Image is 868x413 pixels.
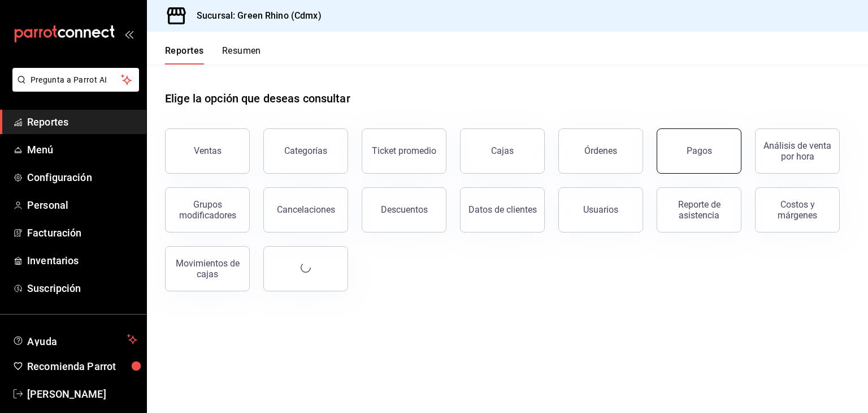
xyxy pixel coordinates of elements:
[362,128,446,174] button: Ticket promedio
[165,246,250,291] button: Movimientos de cajas
[687,145,712,156] div: Pagos
[27,359,137,374] span: Recomienda Parrot
[188,9,322,23] h3: Sucursal: Green Rhino (Cdmx)
[27,386,137,402] span: [PERSON_NAME]
[31,74,121,86] span: Pregunta a Parrot AI
[27,333,123,346] span: Ayuda
[263,187,348,233] button: Cancelaciones
[284,145,327,156] div: Categorías
[664,199,734,221] div: Reporte de asistencia
[657,187,741,233] button: Reporte de asistencia
[460,187,545,233] button: Datos de clientes
[491,144,514,158] div: Cajas
[27,253,137,268] span: Inventarios
[172,258,242,279] div: Movimientos de cajas
[165,128,250,174] button: Ventas
[27,225,137,240] span: Facturación
[27,281,137,296] span: Suscripción
[172,199,242,221] div: Grupos modificadores
[362,187,446,233] button: Descuentos
[468,204,537,215] div: Datos de clientes
[583,204,618,215] div: Usuarios
[27,197,137,213] span: Personal
[222,45,261,64] button: Resumen
[8,82,139,94] a: Pregunta a Parrot AI
[584,145,617,156] div: Órdenes
[755,128,840,174] button: Análisis de venta por hora
[263,128,348,174] button: Categorías
[372,145,436,156] div: Ticket promedio
[460,128,545,174] a: Cajas
[12,68,139,92] button: Pregunta a Parrot AI
[762,199,832,221] div: Costos y márgenes
[165,45,204,64] button: Reportes
[381,204,428,215] div: Descuentos
[657,128,741,174] button: Pagos
[165,90,350,107] h1: Elige la opción que deseas consultar
[27,170,137,185] span: Configuración
[194,145,222,156] div: Ventas
[165,187,250,233] button: Grupos modificadores
[124,29,133,38] button: open_drawer_menu
[165,45,261,64] div: navigation tabs
[558,128,643,174] button: Órdenes
[27,114,137,130] span: Reportes
[27,142,137,157] span: Menú
[755,187,840,233] button: Costos y márgenes
[277,204,335,215] div: Cancelaciones
[762,140,832,162] div: Análisis de venta por hora
[558,187,643,233] button: Usuarios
